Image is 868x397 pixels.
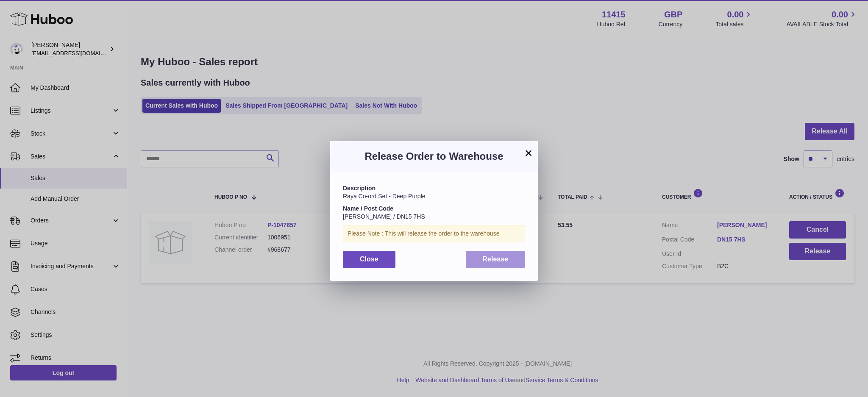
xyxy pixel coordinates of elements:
span: Release [483,255,509,263]
h3: Release Order to Warehouse [343,150,525,163]
strong: Name / Post Code [343,205,393,212]
button: × [523,148,534,158]
span: Raya Co-ord Set - Deep Purple [343,193,426,200]
span: Close [360,255,378,263]
div: Please Note : This will release the order to the warehouse [343,225,525,242]
button: Close [343,251,395,268]
strong: Description [343,185,376,192]
button: Release [466,251,526,268]
span: [PERSON_NAME] / DN15 7HS [343,213,425,220]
